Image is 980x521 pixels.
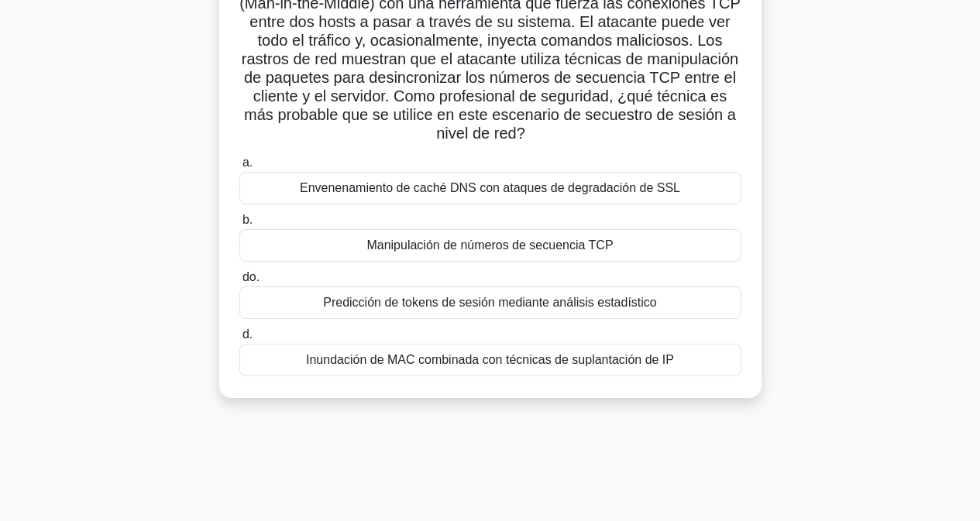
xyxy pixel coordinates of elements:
font: Manipulación de números de secuencia TCP [366,238,613,252]
font: b. [242,213,253,226]
font: Inundación de MAC combinada con técnicas de suplantación de IP [306,353,674,366]
font: Envenenamiento de caché DNS con ataques de degradación de SSL [300,181,680,194]
font: do. [242,270,260,283]
font: d. [242,327,253,341]
font: Predicción de tokens de sesión mediante análisis estadístico [323,296,656,309]
font: a. [242,156,253,169]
